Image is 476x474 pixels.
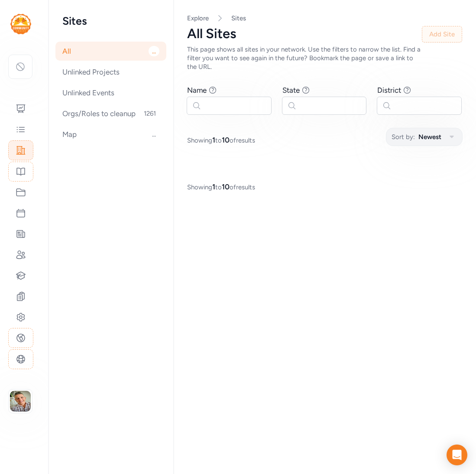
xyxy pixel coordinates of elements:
div: Name [187,85,207,95]
span: 1 [212,136,215,144]
div: Open Intercom Messenger [447,445,467,465]
img: logo [10,14,31,34]
a: Sites [231,14,246,23]
div: Map [55,125,166,144]
span: Showing to of results [187,182,255,192]
div: All [55,42,166,61]
h2: Sites [62,14,159,28]
div: District [377,85,401,95]
div: Unlinked Projects [55,62,166,81]
div: Orgs/Roles to cleanup [55,104,166,123]
span: 1 [212,182,215,191]
nav: Breadcrumb [187,14,462,23]
span: 10 [222,136,230,144]
span: ... [149,129,159,140]
span: Showing to of results [187,135,255,145]
div: Unlinked Events [55,83,166,102]
span: ... [149,46,159,56]
div: This page shows all sites in your network. Use the filters to narrow the list. Find a filter you ... [187,45,422,71]
button: Sort by:Newest [386,128,463,146]
a: Explore [187,14,209,22]
span: Newest [418,132,441,142]
span: Sort by: [392,132,415,142]
span: 10 [222,182,230,191]
div: State [282,85,300,95]
div: All Sites [187,26,422,42]
span: 1261 [140,108,159,119]
button: Add Site [422,26,462,42]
